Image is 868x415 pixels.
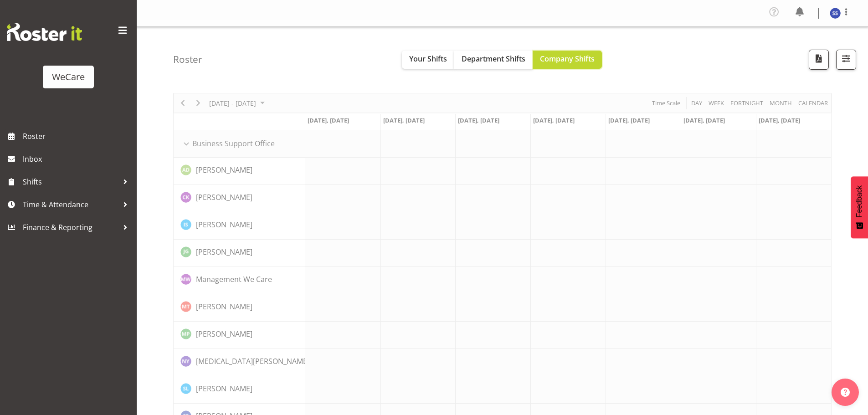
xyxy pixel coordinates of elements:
[173,54,202,65] h4: Roster
[836,50,856,70] button: Filter Shifts
[23,152,132,166] span: Inbox
[809,50,829,70] button: Download a PDF of the roster according to the set date range.
[52,70,85,84] div: WeCare
[855,185,863,217] span: Feedback
[7,23,82,41] img: Rosterit website logo
[830,8,841,19] img: savita-savita11083.jpg
[533,51,602,69] button: Company Shifts
[540,54,595,64] span: Company Shifts
[409,54,447,64] span: Your Shifts
[23,198,118,211] span: Time & Attendance
[851,176,868,238] button: Feedback - Show survey
[454,51,533,69] button: Department Shifts
[23,220,118,234] span: Finance & Reporting
[841,388,850,397] img: help-xxl-2.png
[23,129,132,143] span: Roster
[402,51,454,69] button: Your Shifts
[462,54,525,64] span: Department Shifts
[23,175,118,189] span: Shifts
